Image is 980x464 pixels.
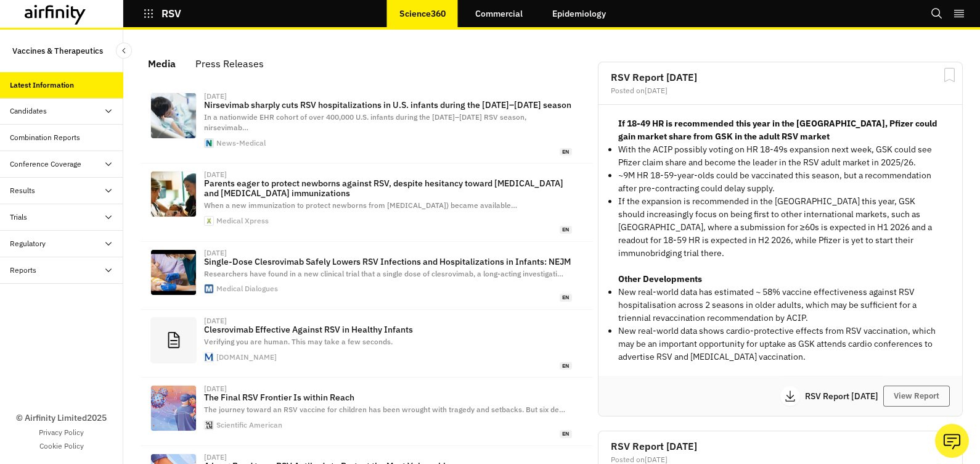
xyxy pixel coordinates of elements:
[204,337,393,346] span: Verifying you are human. This may take a few seconds.
[151,386,196,431] img: saw1025RSV_GlobalBurden.jpg
[931,3,943,24] button: Search
[399,9,446,19] p: Science360
[216,285,278,292] div: Medical Dialogues
[560,362,572,370] span: en
[39,427,84,438] a: Privacy Policy
[618,286,942,325] li: New real-world data has estimated ~ 58% vaccine effectiveness against RSV hospitalisation across ...
[204,269,563,278] span: Researchers have found in a new clinical trial that a single dose of clesrovimab, a long-acting i...
[204,454,227,461] div: [DATE]
[151,250,196,295] img: 301407-infantvaccinestock-1.jpg
[205,421,213,429] img: favicon.ico
[141,164,593,241] a: [DATE]Parents eager to protect newborns against RSV, despite hesitancy toward [MEDICAL_DATA] and ...
[204,178,572,198] p: Parents eager to protect newborns against RSV, despite hesitancy toward [MEDICAL_DATA] and [MEDIC...
[618,325,942,363] li: New real-world data shows cardio-protective effects from RSV vaccination, which may be an importa...
[205,139,213,147] img: favicon-96x96.png
[216,354,277,361] div: [DOMAIN_NAME]
[204,257,572,267] p: Single-Dose Clesrovimab Safely Lowers RSV Infections and Hospitalizations in Infants: NEJM
[148,54,176,73] div: Media
[10,106,47,117] div: Candidates
[204,201,517,210] span: When a new immunization to protect newborns from [MEDICAL_DATA]) became available …
[618,143,942,169] p: With the ACIP possibly voting on HR 18-49s expansion next week, GSK could see Pfizer claim share ...
[611,456,950,463] div: Posted on [DATE]
[12,39,103,62] p: Vaccines & Therapeutics
[204,392,572,402] p: The Final RSV Frontier Is within Reach
[204,112,526,132] span: In a nationwide EHR cohort of over 400,000 U.S. infants during the [DATE]–[DATE] RSV season, nirs...
[560,294,572,302] span: en
[216,217,269,225] div: Medical Xpress
[935,424,969,458] button: Ask our analysts
[10,159,81,170] div: Conference Coverage
[205,217,213,225] img: web-app-manifest-512x512.png
[16,412,107,425] p: © Airfinity Limited 2025
[141,85,593,164] a: [DATE]Nirsevimab sharply cuts RSV hospitalizations in U.S. infants during the [DATE]–[DATE] seaso...
[195,54,264,73] div: Press Releases
[143,3,181,24] button: RSV
[618,195,942,260] p: If the expansion is recommended in the [GEOGRAPHIC_DATA] this year, GSK should increasingly focus...
[204,171,227,178] div: [DATE]
[205,284,213,293] img: favicon.ico
[560,226,572,234] span: en
[204,249,227,257] div: [DATE]
[151,93,196,138] img: ImageForNews_820189_17591102589862446.jpg
[611,72,950,82] h2: RSV Report [DATE]
[204,93,227,100] div: [DATE]
[141,310,593,378] a: [DATE]Clesrovimab Effective Against RSV in Healthy InfantsVerifying you are human. This may take ...
[10,265,36,276] div: Reports
[216,421,282,429] div: Scientific American
[116,43,132,59] button: Close Sidebar
[10,80,74,91] div: Latest Information
[39,441,84,452] a: Cookie Policy
[141,378,593,445] a: [DATE]The Final RSV Frontier Is within ReachThe journey toward an RSV vaccine for children has be...
[10,212,27,223] div: Trials
[611,87,950,94] div: Posted on [DATE]
[10,185,35,196] div: Results
[618,118,937,142] strong: If 18-49 HR is recommended this year in the [GEOGRAPHIC_DATA], Pfizer could gain market share fro...
[942,67,957,83] svg: Bookmark Report
[883,386,950,407] button: View Report
[204,100,572,110] p: Nirsevimab sharply cuts RSV hospitalizations in U.S. infants during the [DATE]–[DATE] season
[204,317,227,325] div: [DATE]
[618,169,942,195] p: ~9M HR 18-59-year-olds could be vaccinated this season, but a recommendation after pre-contractin...
[216,139,266,147] div: News-Medical
[204,405,565,414] span: The journey toward an RSV vaccine for children has been wrought with tragedy and setbacks. But si...
[204,325,572,334] p: Clesrovimab Effective Against RSV in Healthy Infants
[10,238,46,249] div: Regulatory
[560,148,572,156] span: en
[560,430,572,438] span: en
[205,353,213,362] img: faviconV2
[805,392,883,400] p: RSV Report [DATE]
[161,8,181,19] p: RSV
[204,385,227,392] div: [DATE]
[611,441,950,451] h2: RSV Report [DATE]
[151,172,196,217] img: temple-study-finds-par.jpg
[10,132,80,143] div: Combination Reports
[141,242,593,310] a: [DATE]Single-Dose Clesrovimab Safely Lowers RSV Infections and Hospitalizations in Infants: NEJMR...
[618,273,702,284] strong: Other Developments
